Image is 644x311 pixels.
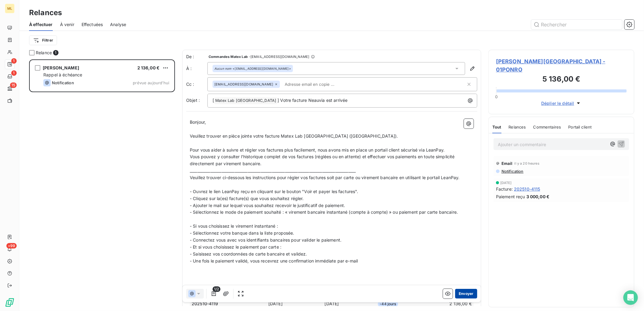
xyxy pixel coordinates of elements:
[190,147,444,152] span: Pour vous aider à suivre et régler vos factures plus facilement, nous avons mis en place un porta...
[378,301,398,307] span: -44 jours
[501,161,513,166] span: Email
[213,98,214,103] span: [
[190,133,398,139] span: Veuillez trouver en pièce jointe votre facture Matex Lab [GEOGRAPHIC_DATA] ([GEOGRAPHIC_DATA]).
[10,82,17,88] span: 15
[496,74,627,86] h3: 5 136,00 €
[214,66,231,71] em: Aucun nom
[455,289,477,299] button: Envoyer
[52,80,74,85] span: Notification
[514,186,540,192] span: 202510-4115
[190,258,358,263] span: - Une fois le paiement validé, vous recevrez une confirmation immédiate par e-mail
[137,65,160,70] span: 2 136,00 €
[569,125,592,129] span: Portail client
[214,66,291,71] div: <[EMAIL_ADDRESS][DOMAIN_NAME]>
[496,57,627,74] span: [PERSON_NAME][GEOGRAPHIC_DATA] - 01PONRO
[190,119,206,125] span: Bonjour,
[282,80,352,89] input: Adresse email en copie ...
[82,22,103,28] span: Effectuées
[190,251,307,256] span: - Saisissez vos coordonnées de carte bancaire et validez.
[29,22,53,28] span: À effectuer
[509,125,526,129] span: Relances
[248,300,304,307] td: [DATE]
[11,70,17,76] span: 1
[277,98,347,103] span: ] Votre facture Neauvia est arrivée
[29,35,57,45] button: Filtrer
[209,55,248,59] span: Commandes Matex Lab
[249,55,309,59] span: - [EMAIL_ADDRESS][DOMAIN_NAME]
[5,298,15,307] img: Logo LeanPay
[36,50,52,56] span: Relance
[190,244,281,249] span: - Et si vous choisissez le paiement par carte :
[43,65,79,70] span: [PERSON_NAME]
[53,50,59,55] span: 1
[11,58,17,64] span: 1
[533,125,561,129] span: Commentaires
[190,196,304,201] span: - Cliquez sur la(es) facture(s) que vous souhaitez régler.
[6,243,17,249] span: +99
[495,94,498,99] span: 0
[190,223,278,229] span: - Si vous choisissez le virement instantané :
[501,169,524,174] span: Notification
[492,125,501,129] span: Tout
[500,181,512,185] span: [DATE]
[133,80,169,85] span: prévue aujourd’hui
[190,168,356,173] span: _________________________________________________________________________________________
[526,193,550,200] span: 3 000,00 €
[5,4,15,13] div: ML
[190,203,345,208] span: - Ajouter le mail sur lequel vous souhaitez recevoir le justificatif de paiement.
[214,82,273,86] span: [EMAIL_ADDRESS][DOMAIN_NAME]
[539,100,583,107] button: Déplier le détail
[110,22,126,28] span: Analyse
[190,175,460,180] span: Veuillez trouver ci-dessous les instructions pour régler vos factures soit par carte ou virement ...
[190,154,456,166] span: Vous pouvez y consulter l’historique complet de vos factures (réglées ou en attente) et effectuer...
[186,98,200,103] span: Objet :
[186,65,207,72] label: À :
[186,81,207,87] label: Cc :
[190,209,458,215] span: - Sélectionnez le mode de paiement souhaité : « virement bancaire instantané (compte à compte) » ...
[190,230,294,236] span: - Sélectionnez votre banque dans la liste proposée.
[416,300,472,307] td: 2 136,00 €
[496,193,525,200] span: Paiement reçu
[190,189,358,194] span: - Ouvrez le lien LeanPay reçu en cliquant sur le bouton "Voir et payer les factures".
[531,20,622,29] input: Rechercher
[29,7,62,18] h3: Relances
[43,72,82,77] span: Rappel à échéance
[213,286,220,292] span: 1/2
[214,97,277,104] span: Matex Lab [GEOGRAPHIC_DATA]
[496,186,513,192] span: Facture :
[186,54,207,60] span: De :
[623,290,638,305] div: Open Intercom Messenger
[515,162,539,165] span: il y a 20 heures
[192,301,218,307] span: 202510-4119
[190,237,341,242] span: - Connectez vous avec vos identifiants bancaires pour valider le paiement.
[60,22,74,28] span: À venir
[304,300,360,307] td: [DATE]
[541,100,574,106] span: Déplier le détail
